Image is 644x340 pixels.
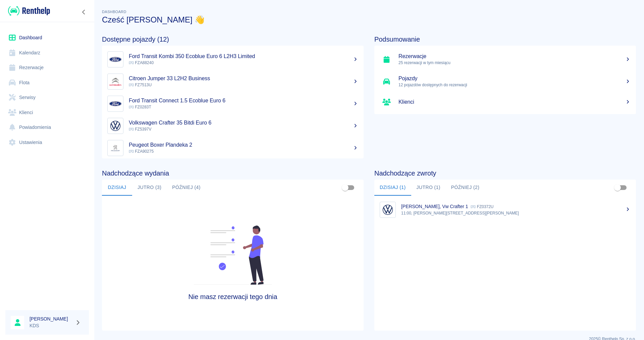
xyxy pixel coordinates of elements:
span: FZ7513U [129,83,152,87]
button: Później (2) [446,180,485,196]
h5: Ford Transit Connect 1.5 Ecoblue Euro 6 [129,97,358,104]
a: ImagePeugeot Boxer Plandeka 2 FZA90275 [102,137,364,159]
button: Jutro (3) [132,180,167,196]
a: ImageFord Transit Kombi 350 Ecoblue Euro 6 L2H3 Limited FZA88240 [102,48,364,70]
button: Zwiń nawigację [79,8,89,16]
h5: Ford Transit Kombi 350 Ecoblue Euro 6 L2H3 Limited [129,53,358,60]
button: Dzisiaj (1) [374,180,411,196]
a: ImageCitroen Jumper 33 L2H2 Business FZ7513U [102,70,364,93]
h5: Rezerwacje [398,53,631,60]
p: [PERSON_NAME], Vw Crafter 1 [401,204,468,209]
h3: Cześć [PERSON_NAME] 👋 [102,15,636,25]
span: FZ5397V [129,127,151,132]
h4: Nie masz rezerwacji tego dnia [135,293,331,301]
h5: Pojazdy [398,75,631,82]
img: Image [109,142,122,154]
a: Powiadomienia [5,120,89,135]
p: 25 rezerwacji w tym miesiącu [398,60,631,66]
img: Image [381,203,394,216]
span: Pokaż przypisane tylko do mnie [611,181,624,194]
h4: Nadchodzące zwroty [374,169,636,177]
a: Serwisy [5,90,89,105]
a: ImageVolkswagen Crafter 35 Bitdi Euro 6 FZ5397V [102,115,364,137]
p: 12 pojazdów dostępnych do rezerwacji [398,82,631,88]
h5: Peugeot Boxer Plandeka 2 [129,142,358,148]
h4: Nadchodzące wydania [102,169,364,177]
h4: Podsumowanie [374,35,636,43]
a: Dashboard [5,30,89,45]
a: Klienci [5,105,89,120]
p: KDS [30,322,72,329]
a: Flota [5,75,89,90]
a: Rezerwacje25 rezerwacji w tym miesiącu [374,48,636,70]
a: Rezerwacje [5,60,89,75]
button: Jutro (1) [411,180,446,196]
span: Pokaż przypisane tylko do mnie [339,181,352,194]
img: Image [109,97,122,110]
p: FZ0372U [471,204,493,209]
h4: Dostępne pojazdy (12) [102,35,364,43]
button: Później (4) [167,180,206,196]
h5: Volkswagen Crafter 35 Bitdi Euro 6 [129,119,358,126]
p: 11:00, [PERSON_NAME][STREET_ADDRESS][PERSON_NAME] [401,210,631,216]
img: Image [109,53,122,66]
a: Image[PERSON_NAME], Vw Crafter 1 FZ0372U11:00, [PERSON_NAME][STREET_ADDRESS][PERSON_NAME] [374,198,636,221]
a: Kalendarz [5,45,89,60]
a: Renthelp logo [5,5,50,16]
img: Fleet [190,226,276,285]
span: FZA90275 [129,149,154,154]
a: Ustawienia [5,135,89,150]
button: Dzisiaj [102,180,132,196]
a: Pojazdy12 pojazdów dostępnych do rezerwacji [374,70,636,93]
span: Dashboard [102,10,126,14]
a: ImageFord Transit Connect 1.5 Ecoblue Euro 6 FZ0283T [102,93,364,115]
span: FZA88240 [129,60,154,65]
h5: Klienci [398,99,631,105]
a: Klienci [374,93,636,111]
img: Renthelp logo [8,5,50,16]
h6: [PERSON_NAME] [30,315,72,322]
img: Image [109,75,122,88]
h5: Citroen Jumper 33 L2H2 Business [129,75,358,82]
img: Image [109,119,122,132]
span: FZ0283T [129,105,151,109]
